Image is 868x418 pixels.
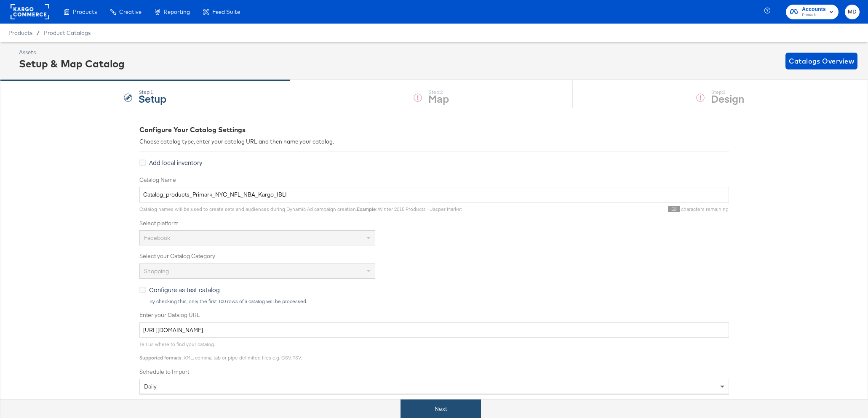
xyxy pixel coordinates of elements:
div: Step: 1 [139,89,166,95]
strong: Setup [139,91,166,105]
span: / [32,29,44,36]
span: 53 [668,206,680,212]
a: Product Catalogs [44,29,91,36]
span: Feed Suite [212,8,240,15]
span: Products [8,29,32,36]
div: Choose catalog type, enter your catalog URL and then name your catalog. [139,138,729,146]
span: Products [73,8,97,15]
span: MD [848,7,856,17]
label: Select your Catalog Category [139,252,729,260]
input: Name your catalog e.g. My Dynamic Product Catalog [139,187,729,202]
span: Reporting [164,8,190,15]
span: Add local inventory [149,158,202,167]
strong: Supported formats [139,354,182,361]
div: characters remaining [462,206,729,213]
div: Setup & Map Catalog [19,56,125,71]
div: By checking this, only the first 100 rows of a catalog will be processed. [149,298,729,304]
span: Creative [119,8,142,15]
span: Shopping [144,267,169,275]
button: MD [845,5,860,19]
span: daily [144,383,157,390]
button: AccountsPrimark [786,5,839,19]
label: Select platform [139,219,729,227]
div: Assets [19,48,125,56]
div: Configure Your Catalog Settings [139,125,729,135]
span: Tell us where to find your catalog. : XML, comma, tab or pipe delimited files e.g. CSV, TSV. [139,341,302,361]
label: Catalog Name [139,176,729,184]
input: Enter Catalog URL, e.g. http://www.example.com/products.xml [139,322,729,338]
strong: Example [357,206,376,212]
span: Accounts [802,5,826,14]
span: Catalog names will be used to create sets and audiences during Dynamic Ad campaign creation. : Wi... [139,206,462,212]
button: Catalogs Overview [785,53,857,69]
span: Configure as test catalog [149,285,220,294]
span: Catalogs Overview [789,55,854,67]
span: Facebook [144,234,170,242]
label: Enter your Catalog URL [139,311,729,319]
label: Schedule to Import [139,368,729,376]
span: Primark [802,12,826,19]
